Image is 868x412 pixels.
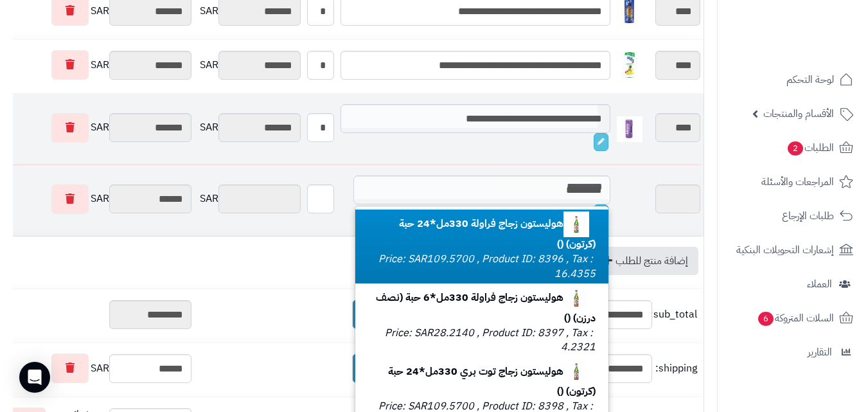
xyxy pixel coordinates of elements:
[617,116,642,142] img: 1747642238-af425ac5-6e53-4d46-abd4-9a54bf86-40x40.jpg
[761,173,834,191] span: المراجعات والأسئلة
[725,201,860,231] a: طلبات الإرجاع
[19,362,50,393] div: Open Intercom Messenger
[563,285,589,311] img: 1747672985-6b12db96-0541-4e30-aa6f-0d8829b0-40x40.jpg
[388,364,596,400] b: هوليستون زجاج توت بري 330مل*24 حبة (كرتون) ()
[6,113,191,143] div: SAR
[808,343,832,361] span: التقارير
[786,71,834,89] span: لوحة التحكم
[399,216,596,252] b: هوليستون زجاج فراولة 330مل*24 حبة (كرتون) ()
[725,64,860,95] a: لوحة التحكم
[590,247,698,275] a: إضافة منتج للطلب
[781,10,856,37] img: logo-2.png
[655,307,697,322] span: sub_total:
[198,113,301,142] div: SAR
[563,359,589,384] img: 1747673134-ca5a702e-bea0-4cf2-941a-de26f9e1-40x40.jpg
[376,290,596,326] b: هوليستون زجاج فراولة 330مل*6 حبة (نصف درزن) ()
[725,132,860,163] a: الطلبات2
[378,251,596,282] small: Price: SAR109.5700 , Product ID: 8396 , Tax : 16.4355
[6,354,191,383] div: SAR
[725,337,860,368] a: التقارير
[725,235,860,265] a: إشعارات التحويلات البنكية
[655,361,697,376] span: shipping:
[725,269,860,300] a: العملاء
[788,141,803,156] span: 2
[198,51,301,80] div: SAR
[385,325,596,355] small: Price: SAR28.2140 , Product ID: 8397 , Tax : 4.2321
[757,309,834,327] span: السلات المتروكة
[736,241,834,259] span: إشعارات التحويلات البنكية
[807,275,832,293] span: العملاء
[725,166,860,197] a: المراجعات والأسئلة
[758,312,774,326] span: 6
[6,50,191,80] div: SAR
[782,207,834,225] span: طلبات الإرجاع
[786,139,834,157] span: الطلبات
[563,211,589,237] img: 1747672984-6b12db96-0541-4e30-aa6f-0d8829b0-40x40.jpg
[725,303,860,334] a: السلات المتروكة6
[617,52,642,78] img: 1748079402-71qRSg1-gVL._AC_SL1500-40x40.jpg
[6,184,191,214] div: SAR
[198,184,301,213] div: SAR
[763,105,834,123] span: الأقسام والمنتجات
